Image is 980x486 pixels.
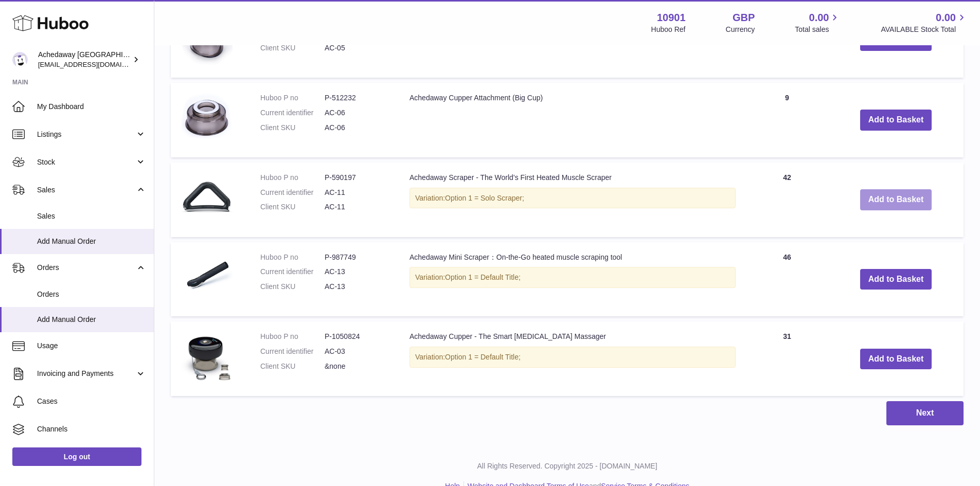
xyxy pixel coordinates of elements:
span: 0.00 [809,11,829,25]
button: Next [886,401,964,425]
span: Usage [37,341,146,351]
button: Add to Basket [860,349,932,370]
span: Channels [37,424,146,434]
div: Achedaway [GEOGRAPHIC_DATA] [38,50,131,69]
td: 9 [746,83,828,157]
a: Log out [12,447,141,466]
dd: P-512232 [325,93,389,103]
span: Option 1 = Solo Scraper; [445,194,524,202]
strong: GBP [733,11,755,25]
span: My Dashboard [37,102,146,112]
td: Achedaway Scraper - The World’s First Heated Muscle Scraper [399,163,746,237]
img: Achedaway Mini Scraper：On-the-Go heated muscle scraping tool [181,253,233,304]
dd: P-1050824 [325,332,389,341]
span: Option 1 = Default Title; [445,273,521,281]
dt: Huboo P no [260,253,325,262]
span: Add Manual Order [37,315,146,325]
span: Option 1 = Default Title; [445,353,521,361]
dt: Current identifier [260,267,325,277]
span: Orders [37,263,135,273]
dt: Client SKU [260,43,325,53]
span: Add Manual Order [37,237,146,246]
dt: Huboo P no [260,332,325,341]
span: Stock [37,157,135,167]
div: Huboo Ref [651,25,686,34]
dt: Current identifier [260,188,325,197]
button: Add to Basket [860,269,932,290]
span: 0.00 [936,11,956,25]
span: Sales [37,185,135,195]
dd: AC-03 [325,347,389,356]
img: Achedaway Scraper - The World’s First Heated Muscle Scraper [181,173,233,224]
dd: AC-06 [325,108,389,118]
dd: AC-13 [325,267,389,277]
dd: AC-05 [325,43,389,53]
span: Sales [37,211,146,221]
dt: Client SKU [260,362,325,371]
dt: Current identifier [260,108,325,118]
a: 0.00 Total sales [795,11,841,34]
td: 31 [746,321,828,396]
td: 42 [746,163,828,237]
dd: AC-11 [325,202,389,212]
dt: Client SKU [260,202,325,212]
dd: AC-06 [325,123,389,133]
div: Variation: [409,188,736,209]
img: admin@newpb.co.uk [12,52,28,67]
span: Orders [37,290,146,299]
div: Variation: [409,267,736,288]
dd: AC-13 [325,282,389,292]
span: Listings [37,130,135,139]
span: Total sales [795,25,841,34]
span: AVAILABLE Stock Total [881,25,968,34]
span: Cases [37,397,146,406]
dt: Huboo P no [260,93,325,103]
button: Add to Basket [860,189,932,210]
dt: Current identifier [260,347,325,356]
a: 0.00 AVAILABLE Stock Total [881,11,968,34]
img: Achedaway Cupper - The Smart Cupping Therapy Massager [181,332,233,383]
p: All Rights Reserved. Copyright 2025 - [DOMAIN_NAME] [163,461,972,471]
div: Variation: [409,347,736,368]
td: Achedaway Cupper Attachment (Big Cup) [399,83,746,157]
strong: 10901 [657,11,686,25]
dd: &none [325,362,389,371]
dd: P-590197 [325,173,389,183]
td: 46 [746,242,828,317]
dd: AC-11 [325,188,389,197]
dt: Client SKU [260,123,325,133]
div: Currency [726,25,755,34]
dt: Client SKU [260,282,325,292]
dt: Huboo P no [260,173,325,183]
td: Achedaway Mini Scraper：On-the-Go heated muscle scraping tool [399,242,746,317]
span: Invoicing and Payments [37,369,135,379]
td: Achedaway Cupper - The Smart [MEDICAL_DATA] Massager [399,321,746,396]
span: [EMAIL_ADDRESS][DOMAIN_NAME] [38,60,151,68]
button: Add to Basket [860,110,932,131]
dd: P-987749 [325,253,389,262]
img: Achedaway Cupper Attachment (Big Cup) [181,93,233,145]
